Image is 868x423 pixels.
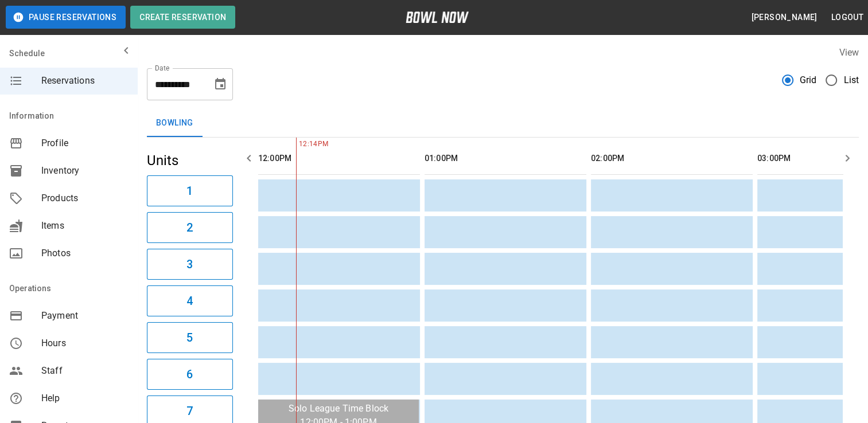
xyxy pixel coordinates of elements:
th: 01:00PM [425,142,586,175]
h6: 2 [186,218,193,237]
span: Staff [41,364,129,378]
h6: 4 [186,292,193,310]
span: Inventory [41,164,129,178]
button: [PERSON_NAME] [746,7,822,28]
span: Profile [41,136,129,150]
span: Hours [41,336,129,350]
label: View [839,47,859,58]
button: Logout [827,7,868,28]
button: 3 [147,249,233,280]
button: 5 [147,322,233,353]
th: 02:00PM [591,142,753,175]
button: 6 [147,359,233,390]
span: Photos [41,246,129,260]
span: Help [41,391,129,405]
h6: 1 [186,182,193,200]
span: 12:14PM [296,139,299,150]
button: Choose date, selected date is Sep 10, 2025 [209,73,232,96]
button: 4 [147,285,233,316]
span: Payment [41,309,129,323]
span: Items [41,219,129,233]
button: 1 [147,175,233,206]
button: Bowling [147,109,203,137]
span: Grid [800,73,817,87]
h6: 3 [186,255,193,273]
span: Products [41,191,129,205]
button: Create Reservation [130,6,235,29]
h6: 7 [186,402,193,420]
h6: 5 [186,328,193,347]
img: logo [406,11,469,23]
div: inventory tabs [147,109,859,137]
th: 12:00PM [258,142,420,175]
button: 2 [147,212,233,243]
h5: Units [147,151,233,170]
h6: 6 [186,365,193,383]
span: List [843,73,859,87]
button: Pause Reservations [6,6,126,29]
span: Reservations [41,74,129,88]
